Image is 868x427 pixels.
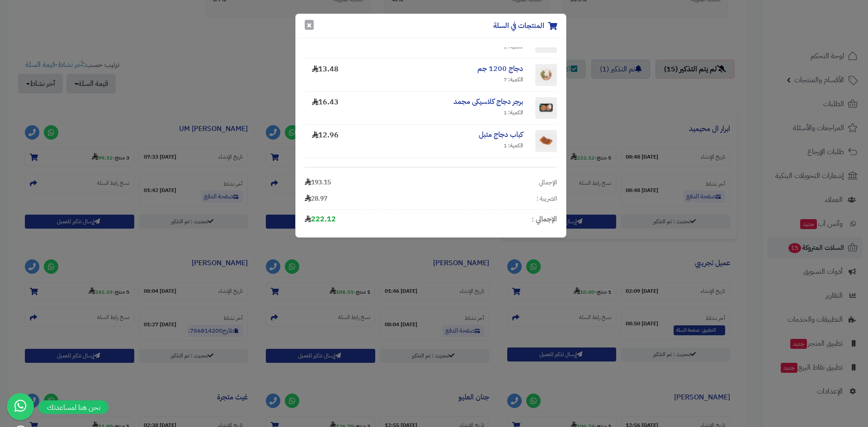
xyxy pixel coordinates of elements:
[532,214,557,225] div: الإجمالي :
[537,194,557,203] div: الضريبة :
[535,130,557,152] img: كباب دجاج متبل
[504,141,507,150] span: 1
[508,141,523,150] span: الكمية:
[504,108,507,117] span: 1
[479,129,523,140] a: كباب دجاج متبل
[539,178,557,187] div: الإجمالي
[508,108,523,117] span: الكمية:
[535,97,557,119] img: برجر دجاج كلاسيكى مجمد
